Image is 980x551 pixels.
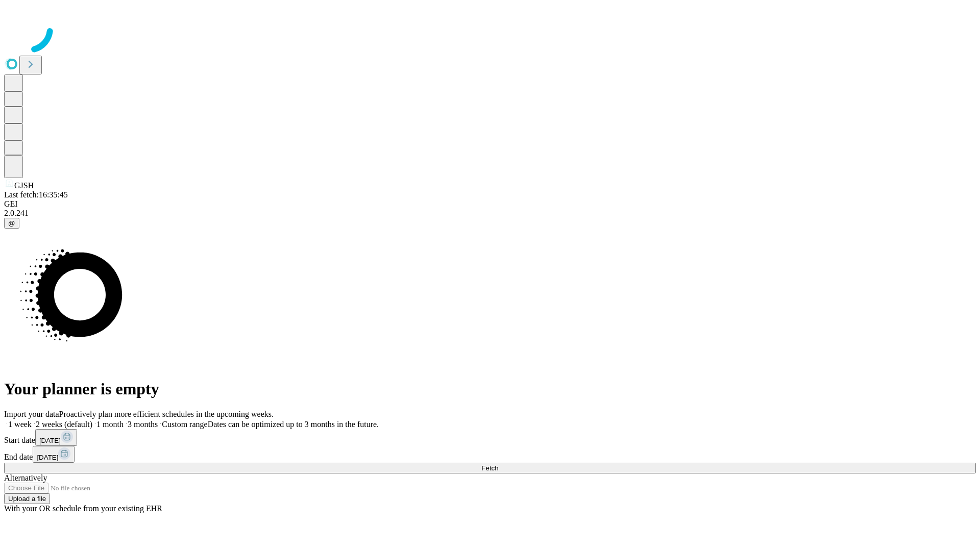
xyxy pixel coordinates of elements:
[4,429,976,446] div: Start date
[208,420,379,429] span: Dates can be optimized up to 3 months in the future.
[4,463,976,473] button: Fetch
[39,437,61,444] span: [DATE]
[14,181,34,190] span: GJSH
[4,446,976,463] div: End date
[35,429,77,446] button: [DATE]
[4,380,976,398] h1: Your planner is empty
[4,218,19,229] button: @
[96,420,124,429] span: 1 month
[8,219,15,227] span: @
[4,410,59,418] span: Import your data
[4,504,162,513] span: With your OR schedule from your existing EHR
[59,410,274,418] span: Proactively plan more efficient schedules in the upcoming weeks.
[36,420,92,429] span: 2 weeks (default)
[4,209,976,218] div: 2.0.241
[37,454,58,461] span: [DATE]
[33,446,75,463] button: [DATE]
[481,464,498,472] span: Fetch
[4,493,50,504] button: Upload a file
[4,473,47,482] span: Alternatively
[162,420,207,429] span: Custom range
[4,199,976,209] div: GEI
[8,420,32,429] span: 1 week
[4,190,68,199] span: Last fetch: 16:35:45
[128,420,158,429] span: 3 months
